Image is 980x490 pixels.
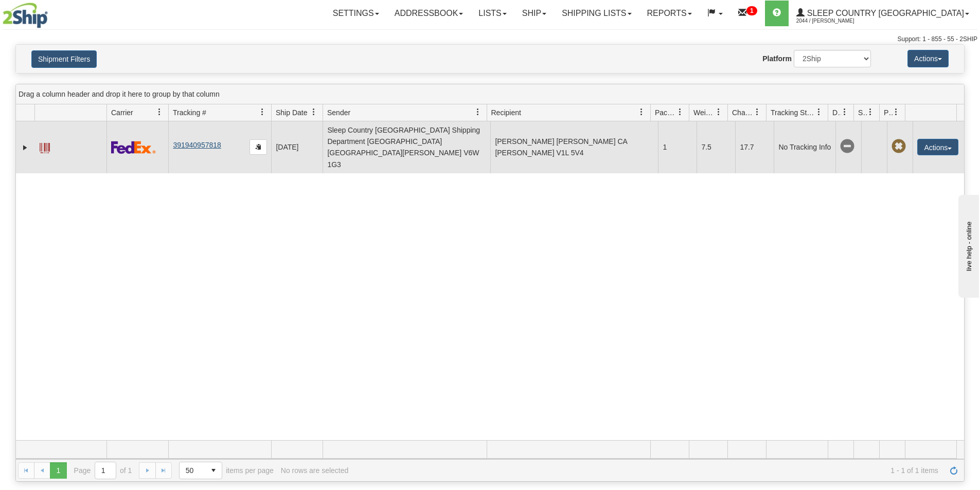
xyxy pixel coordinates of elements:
span: Page of 1 [74,462,132,479]
iframe: chat widget [956,192,979,297]
span: No Tracking Info [840,139,854,154]
a: Tracking Status filter column settings [810,103,828,121]
a: Lists [471,1,514,26]
sup: 1 [746,6,757,15]
span: Tracking # [173,107,206,118]
a: Pickup Status filter column settings [887,103,905,121]
button: Copy to clipboard [250,139,267,155]
span: Tracking Status [771,107,815,118]
span: Charge [732,107,754,118]
td: No Tracking Info [774,121,835,173]
img: logo2044.jpg [3,3,48,28]
span: Packages [655,107,676,118]
span: Pickup Status [884,107,893,118]
a: Shipment Issues filter column settings [862,103,879,121]
td: 7.5 [697,121,735,173]
span: Page 1 [50,462,66,479]
td: [PERSON_NAME] [PERSON_NAME] CA [PERSON_NAME] V1L 5V4 [490,121,658,173]
span: Shipment Issues [858,107,867,118]
button: Actions [907,50,949,67]
a: Settings [325,1,387,26]
a: Ship Date filter column settings [305,103,323,121]
a: Charge filter column settings [749,103,766,121]
button: Actions [917,139,958,155]
a: Tracking # filter column settings [254,103,271,121]
a: Weight filter column settings [710,103,727,121]
span: Sleep Country [GEOGRAPHIC_DATA] [805,9,964,17]
a: Sender filter column settings [469,103,487,121]
span: Carrier [111,107,133,118]
span: Weight [693,107,715,118]
td: [DATE] [271,121,323,173]
span: items per page [179,462,274,479]
a: Refresh [946,462,962,479]
span: Pickup Not Assigned [892,139,906,154]
button: Shipment Filters [31,50,97,68]
a: Sleep Country [GEOGRAPHIC_DATA] 2044 / [PERSON_NAME] [789,1,977,26]
a: Expand [20,142,30,153]
span: Ship Date [276,107,307,118]
img: 2 - FedEx Express® [111,141,156,154]
a: Recipient filter column settings [633,103,650,121]
span: Page sizes drop down [179,462,222,479]
div: Support: 1 - 855 - 55 - 2SHIP [3,35,977,44]
td: Sleep Country [GEOGRAPHIC_DATA] Shipping Department [GEOGRAPHIC_DATA] [GEOGRAPHIC_DATA][PERSON_NA... [323,121,490,173]
span: Sender [327,107,350,118]
a: Packages filter column settings [671,103,689,121]
div: grid grouping header [16,84,964,104]
a: Carrier filter column settings [151,103,168,121]
a: Label [40,138,50,155]
td: 17.7 [735,121,774,173]
input: Page 1 [95,462,116,479]
span: select [205,462,222,479]
td: 1 [658,121,697,173]
a: Addressbook [387,1,471,26]
span: 2044 / [PERSON_NAME] [796,16,874,26]
div: No rows are selected [281,466,349,475]
span: 1 - 1 of 1 items [355,466,938,475]
a: 391940957818 [173,141,221,149]
a: Shipping lists [554,1,639,26]
span: Recipient [491,107,521,118]
a: 1 [730,1,765,26]
a: Ship [514,1,554,26]
span: 50 [186,465,199,476]
label: Platform [762,53,792,64]
span: Delivery Status [832,107,841,118]
a: Reports [639,1,700,26]
a: Delivery Status filter column settings [836,103,853,121]
div: live help - online [8,9,95,16]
